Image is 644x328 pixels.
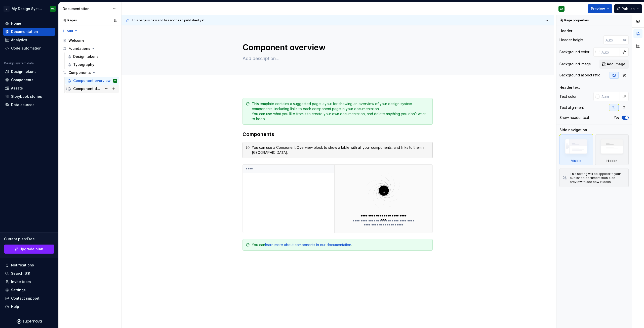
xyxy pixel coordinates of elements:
a: Welcome! [60,36,119,44]
div: Design tokens [73,54,99,59]
span: Upgrade plan [19,247,43,252]
svg: Supernova Logo [17,319,42,324]
div: You can . [252,242,429,247]
button: Add [60,27,79,34]
a: Analytics [3,36,55,44]
div: Components [60,69,119,77]
div: VA [560,7,563,11]
textarea: Component overview [242,41,432,54]
div: You can use a Component Overview block to show a table with all your components, and links to the... [252,145,429,155]
div: Design system data [4,61,34,65]
button: Notifications [3,261,55,269]
span: This page is new and has not been published yet. [132,18,205,22]
div: Background aspect ratio [559,73,600,78]
div: Background color [559,50,589,55]
a: Design tokens [3,68,55,76]
div: Header height [559,37,583,42]
a: Design tokens [65,53,119,61]
a: Components [3,76,55,84]
div: Typography [73,62,94,67]
div: This setting will be applied to your published documentation. Use preview to see how it looks. [570,172,625,184]
input: Auto [603,35,623,44]
input: Auto [599,48,620,57]
div: Search ⌘K [11,271,30,276]
div: Header text [559,85,580,90]
button: Search ⌘K [3,269,55,277]
a: Settings [3,286,55,294]
span: Publish [622,6,635,11]
a: Invite team [3,278,55,286]
div: Text alignment [559,105,584,110]
div: Assets [11,86,23,91]
button: Preview [588,4,612,13]
label: Yes [614,116,620,120]
button: Help [3,303,55,311]
a: Assets [3,84,55,92]
div: Home [11,21,21,26]
div: Contact support [11,296,39,301]
a: Code automation [3,44,55,52]
div: Components [68,70,91,75]
div: Data sources [11,102,34,107]
div: C [4,6,10,12]
button: CMy Design SystemVA [1,3,57,14]
div: Analytics [11,37,27,42]
a: Component overviewVA [65,77,119,85]
span: Add [67,29,73,33]
a: learn more about components in our documentation [265,243,351,247]
div: Foundations [68,46,90,51]
a: Home [3,19,55,27]
a: Component detail [65,85,119,93]
div: Visible [559,134,593,165]
div: Documentation [11,29,38,34]
a: Storybook stories [3,92,55,101]
button: Add image [599,60,629,69]
p: px [623,38,627,42]
a: Upgrade plan [4,245,54,254]
div: Component overview [73,78,111,83]
span: Preview [591,6,605,11]
div: Page tree [60,36,119,93]
div: Design tokens [11,69,36,74]
div: Hidden [607,159,617,163]
div: My Design System [12,6,44,11]
a: Data sources [3,101,55,109]
div: Visible [571,159,581,163]
input: Auto [599,92,620,101]
div: Text color [559,94,577,99]
div: Current plan : Free [4,237,54,242]
div: Background image [559,62,591,67]
div: Documentation [63,6,110,11]
div: Code automation [11,46,42,51]
div: Welcome! [68,38,86,43]
div: Help [11,304,19,309]
div: Component detail [73,86,102,91]
div: Foundations [60,44,119,53]
a: Typography [65,61,119,69]
button: Contact support [3,294,55,302]
a: Documentation [3,28,55,36]
div: Show header text [559,115,589,120]
div: Settings [11,288,26,293]
div: Invite team [11,279,31,284]
button: Publish [614,4,642,13]
div: Side navigation [559,127,587,132]
div: Notifications [11,263,34,268]
div: Pages [60,18,77,22]
div: Storybook stories [11,94,42,99]
div: VA [114,78,116,83]
h3: Components [243,131,433,138]
div: Header [559,28,572,33]
div: VA [51,7,55,11]
div: Components [11,77,33,82]
span: Add image [607,62,625,67]
div: This template contains a suggested page layout for showing an overview of your design system comp... [252,101,429,121]
div: Hidden [595,134,629,165]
